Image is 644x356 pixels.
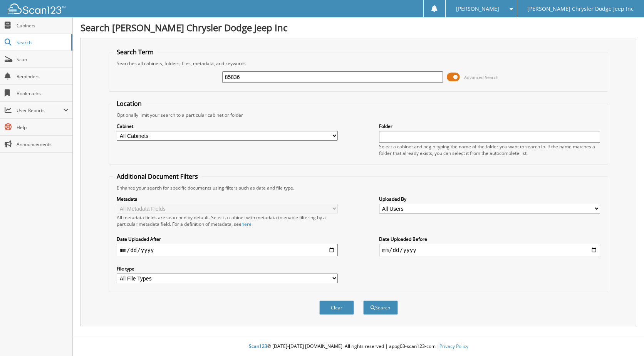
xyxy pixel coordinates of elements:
span: [PERSON_NAME] Chrysler Dodge Jeep Inc [527,7,634,11]
span: Cabinets [17,22,69,29]
a: Privacy Policy [439,343,468,349]
span: Reminders [17,73,69,80]
legend: Additional Document Filters [113,172,202,181]
label: Metadata [117,196,338,202]
div: All metadata fields are searched by default. Select a cabinet with metadata to enable filtering b... [117,214,338,227]
button: Clear [319,301,354,315]
label: Folder [379,123,600,129]
iframe: Chat Widget [605,319,644,356]
div: © [DATE]-[DATE] [DOMAIN_NAME]. All rights reserved | appg03-scan123-com | [73,337,644,356]
span: Advanced Search [464,74,498,80]
span: Search [17,39,67,46]
h1: Search [PERSON_NAME] Chrysler Dodge Jeep Inc [80,21,636,34]
label: Date Uploaded After [117,236,338,242]
img: scan123-logo-white.svg [8,3,65,14]
label: Date Uploaded Before [379,236,600,242]
legend: Search Term [113,48,158,56]
span: Scan [17,56,69,63]
span: Scan123 [249,343,267,349]
span: [PERSON_NAME] [456,7,499,11]
span: Announcements [17,141,69,148]
span: Help [17,124,69,131]
input: start [117,244,338,256]
label: Uploaded By [379,196,600,202]
div: Optionally limit your search to a particular cabinet or folder [113,112,604,118]
div: Enhance your search for specific documents using filters such as date and file type. [113,185,604,191]
a: here [241,221,252,227]
label: Cabinet [117,123,338,129]
div: Select a cabinet and begin typing the name of the folder you want to search in. If the name match... [379,143,600,156]
button: Search [363,301,398,315]
span: Bookmarks [17,90,69,97]
span: User Reports [17,107,63,114]
input: end [379,244,600,256]
legend: Location [113,99,146,108]
div: Searches all cabinets, folders, files, metadata, and keywords [113,60,604,67]
label: File type [117,265,338,272]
